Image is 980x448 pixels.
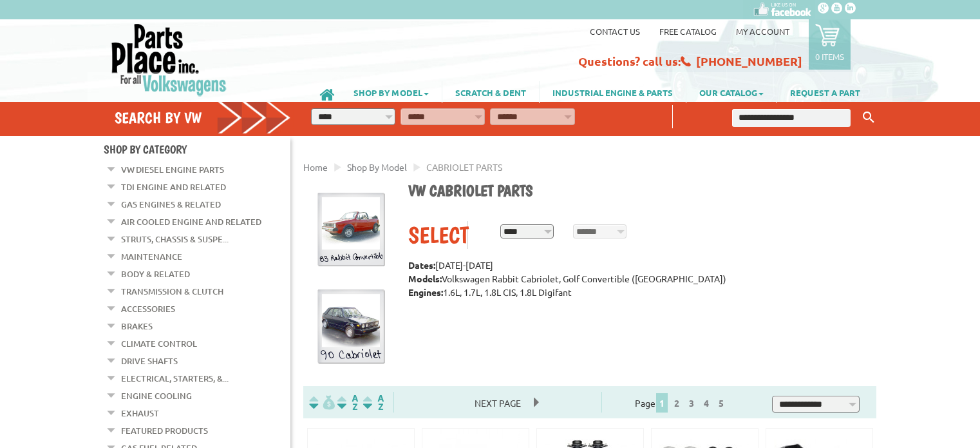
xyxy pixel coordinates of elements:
a: INDUSTRIAL ENGINE & PARTS [540,81,686,103]
a: Maintenance [121,248,182,265]
a: Contact us [590,26,640,37]
img: Sort by Sales Rank [361,395,386,410]
a: Shop By Model [347,161,407,173]
a: Air Cooled Engine and Related [121,213,261,230]
a: Gas Engines & Related [121,196,221,213]
a: Brakes [121,318,153,335]
h4: Shop By Category [104,142,290,156]
a: VW Diesel Engine Parts [121,161,224,178]
a: Engine Cooling [121,387,192,404]
a: 5 [715,397,727,409]
img: Cabriolet [313,289,389,365]
p: [DATE]-[DATE] Volkswagen Rabbit Cabriolet, Golf Convertible ([GEOGRAPHIC_DATA]) 1.6L, 1.7L, 1.8L ... [408,258,867,299]
a: Accessories [121,300,175,317]
a: My Account [736,26,789,37]
a: 4 [701,397,712,409]
a: TDI Engine and Related [121,179,226,195]
a: Featured Products [121,422,208,439]
img: Sort by Headline [335,395,361,410]
h4: Search by VW [115,108,291,127]
div: Page [601,392,762,413]
a: Home [303,161,328,173]
a: Transmission & Clutch [121,283,223,300]
a: Climate Control [121,335,197,352]
a: 3 [686,397,697,409]
strong: Engines: [408,286,443,298]
span: Next Page [462,393,534,413]
a: Next Page [462,397,534,409]
button: Keyword Search [859,107,878,128]
a: SCRATCH & DENT [442,81,539,103]
a: Free Catalog [659,26,717,37]
strong: Dates: [408,259,435,271]
span: 1 [656,393,668,413]
img: Cabriolet [313,192,389,268]
div: Select [408,221,467,249]
a: Struts, Chassis & Suspe... [121,231,229,248]
a: 0 items [809,19,851,70]
h1: VW Cabriolet parts [408,181,867,202]
span: CABRIOLET PARTS [426,161,502,173]
a: Exhaust [121,405,159,422]
a: Body & Related [121,266,190,282]
a: REQUEST A PART [777,81,873,103]
a: SHOP BY MODEL [341,81,442,103]
img: Parts Place Inc! [110,23,228,97]
a: 2 [671,397,683,409]
a: OUR CATALOG [686,81,777,103]
strong: Models: [408,273,442,284]
a: Electrical, Starters, &... [121,370,229,387]
p: 0 items [815,51,844,62]
a: Drive Shafts [121,353,178,369]
img: filterpricelow.svg [309,395,335,410]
